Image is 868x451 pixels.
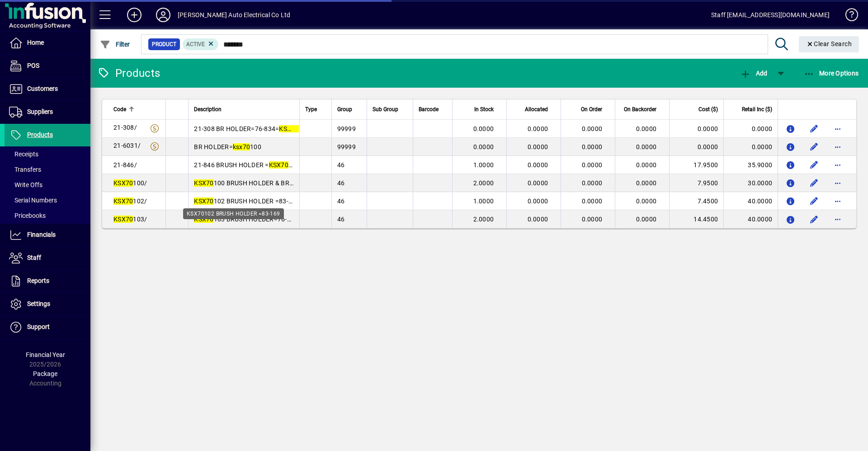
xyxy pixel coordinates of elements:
[806,40,852,47] span: Clear Search
[305,104,326,114] div: Type
[113,161,137,169] span: 21-846/
[799,36,859,52] button: Clear
[624,104,656,114] span: On Backorder
[723,156,778,174] td: 35.9000
[807,176,821,190] button: Edit
[149,7,178,23] button: Profile
[528,125,548,132] span: 0.0000
[194,143,261,150] span: BR HOLDER= 100
[113,179,147,187] span: 100/
[5,78,90,100] a: Customers
[723,210,778,228] td: 40.0000
[337,104,352,114] span: Group
[194,216,322,223] span: 103 BRUSH HOLDER=76-834=21-308
[5,55,90,77] a: POS
[113,104,160,114] div: Code
[26,351,65,358] span: Financial Year
[27,85,58,92] span: Customers
[473,125,494,132] span: 0.0000
[582,125,603,132] span: 0.0000
[636,143,657,150] span: 0.0000
[194,179,213,187] em: KSX70
[27,62,39,69] span: POS
[337,179,345,187] span: 46
[5,177,90,193] a: Write Offs
[194,104,222,114] span: Description
[581,104,602,114] span: On Order
[194,197,299,205] span: 102 BRUSH HOLDER =83-169
[98,36,132,52] button: Filter
[9,181,42,188] span: Write Offs
[194,197,213,205] em: KSX70
[183,208,284,219] div: KSX70102 BRUSH HOLDER =83-169
[5,32,90,54] a: Home
[113,216,133,223] em: KSX70
[830,140,845,154] button: More options
[669,192,723,210] td: 7.4500
[233,143,250,150] em: ksx70
[337,216,345,223] span: 46
[305,104,317,114] span: Type
[830,122,845,136] button: More options
[5,146,90,162] a: Receipts
[27,231,56,238] span: Financials
[5,270,90,292] a: Reports
[419,104,447,114] div: Barcode
[27,254,41,261] span: Staff
[582,179,603,187] span: 0.0000
[723,138,778,156] td: 0.0000
[194,216,213,223] em: KSX70
[113,216,147,223] span: 103/
[723,192,778,210] td: 40.0000
[669,174,723,192] td: 7.9500
[830,212,845,226] button: More options
[419,104,439,114] span: Barcode
[474,104,494,114] span: In Stock
[582,143,603,150] span: 0.0000
[373,104,407,114] div: Sub Group
[566,104,610,114] div: On Order
[5,224,90,246] a: Financials
[582,216,603,223] span: 0.0000
[458,104,502,114] div: In Stock
[337,104,361,114] div: Group
[742,104,772,114] span: Retail Inc ($)
[528,161,548,169] span: 0.0000
[113,197,133,205] em: KSX70
[807,194,821,208] button: Edit
[194,179,309,187] span: 100 BRUSH HOLDER & BRUSHES
[113,197,147,205] span: 102/
[528,143,548,150] span: 0.0000
[9,212,46,219] span: Pricebooks
[113,104,126,114] span: Code
[669,120,723,138] td: 0.0000
[27,39,44,46] span: Home
[9,166,41,173] span: Transfers
[27,108,53,115] span: Suppliers
[740,70,767,77] span: Add
[636,216,657,223] span: 0.0000
[33,370,57,377] span: Package
[738,65,769,81] button: Add
[830,194,845,208] button: More options
[194,125,310,132] span: 21-308 BR HOLDER=76-834= 103
[525,104,548,114] span: Allocated
[512,104,556,114] div: Allocated
[27,131,53,138] span: Products
[698,104,718,114] span: Cost ($)
[194,104,294,114] div: Description
[194,161,299,169] span: 21-846 BRUSH HOLDER = 104
[152,40,176,49] span: Product
[839,2,857,31] a: Knowledge Base
[669,156,723,174] td: 17.9500
[27,277,49,284] span: Reports
[120,7,149,23] button: Add
[97,66,160,80] div: Products
[807,212,821,226] button: Edit
[528,179,548,187] span: 0.0000
[337,125,356,132] span: 99999
[473,216,494,223] span: 2.0000
[528,216,548,223] span: 0.0000
[5,162,90,177] a: Transfers
[636,161,657,169] span: 0.0000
